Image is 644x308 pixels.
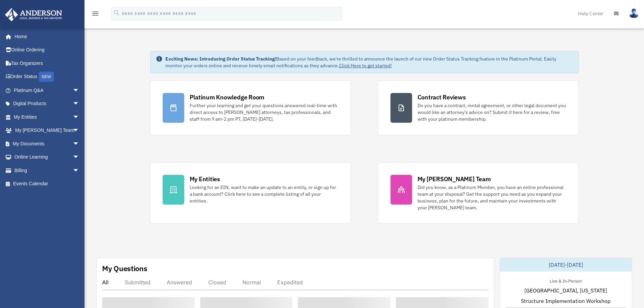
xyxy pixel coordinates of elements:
span: arrow_drop_down [73,97,86,111]
span: arrow_drop_down [73,110,86,124]
div: My [PERSON_NAME] Team [418,175,491,183]
span: arrow_drop_down [73,150,86,164]
a: menu [91,12,99,18]
a: Order StatusNEW [5,70,90,84]
span: [GEOGRAPHIC_DATA], [US_STATE] [524,286,607,294]
div: Contract Reviews [418,93,466,101]
div: Did you know, as a Platinum Member, you have an entire professional team at your disposal? Get th... [418,184,566,211]
img: User Pic [629,8,639,18]
a: My [PERSON_NAME] Teamarrow_drop_down [5,124,90,137]
i: search [113,9,120,17]
a: Platinum Q&Aarrow_drop_down [5,84,90,97]
a: My Documentsarrow_drop_down [5,137,90,150]
span: arrow_drop_down [73,164,86,177]
div: Expedited [277,279,303,286]
div: Based on your feedback, we're thrilled to announce the launch of our new Order Status Tracking fe... [165,55,573,69]
div: Closed [208,279,226,286]
i: menu [91,9,99,18]
a: Contract Reviews Do you have a contract, rental agreement, or other legal document you would like... [378,80,579,135]
strong: Exciting News: Introducing Order Status Tracking! [165,56,276,62]
a: Online Ordering [5,43,90,57]
a: My Entitiesarrow_drop_down [5,110,90,124]
div: Submitted [125,279,150,286]
div: Further your learning and get your questions answered real-time with direct access to [PERSON_NAM... [190,102,338,122]
a: Billingarrow_drop_down [5,164,90,177]
img: Anderson Advisors Platinum Portal [3,8,64,21]
div: Do you have a contract, rental agreement, or other legal document you would like an attorney's ad... [418,102,566,122]
a: Platinum Knowledge Room Further your learning and get your questions answered real-time with dire... [150,80,351,135]
a: Click Here to get started! [339,63,392,69]
div: My Entities [190,175,220,183]
div: Normal [242,279,261,286]
a: My Entities Looking for an EIN, want to make an update to an entity, or sign up for a bank accoun... [150,162,351,223]
div: Live & In-Person [544,277,587,284]
a: Digital Productsarrow_drop_down [5,97,90,111]
div: NEW [39,72,54,82]
div: Answered [167,279,192,286]
a: Tax Organizers [5,56,90,70]
span: Structure Implementation Workshop [521,297,611,305]
div: All [102,279,109,286]
a: Online Learningarrow_drop_down [5,150,90,164]
span: arrow_drop_down [73,124,86,138]
div: Looking for an EIN, want to make an update to an entity, or sign up for a bank account? Click her... [190,184,338,204]
a: Events Calendar [5,177,90,191]
a: Home [5,30,86,43]
div: Platinum Knowledge Room [190,93,265,101]
span: arrow_drop_down [73,84,86,97]
div: My Questions [102,263,147,274]
div: [DATE]-[DATE] [500,258,632,271]
a: My [PERSON_NAME] Team Did you know, as a Platinum Member, you have an entire professional team at... [378,162,579,223]
span: arrow_drop_down [73,137,86,151]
